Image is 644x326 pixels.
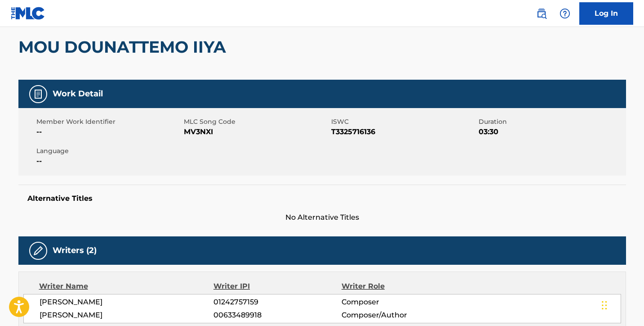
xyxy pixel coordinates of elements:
span: Duration [479,117,624,127]
div: Help [556,5,574,23]
span: MLC Song Code [184,117,329,127]
span: -- [36,156,182,167]
span: 01242757159 [213,297,341,308]
span: Language [36,146,182,156]
img: MLC Logo [11,7,45,20]
iframe: Chat Widget [599,283,644,326]
h5: Work Detail [53,89,103,99]
span: 03:30 [479,127,624,137]
span: -- [36,127,182,137]
span: T3325716136 [331,127,476,137]
div: Writer IPI [213,281,342,292]
span: MV3NXI [184,127,329,137]
span: Composer [342,297,458,308]
div: Writer Role [342,281,458,292]
div: Drag [602,292,607,319]
a: Public Search [533,5,551,23]
img: help [560,8,570,19]
div: Writer Name [39,281,214,292]
h5: Writers (2) [53,245,97,256]
h2: MOU DOUNATTEMO IIYA [18,37,231,57]
span: [PERSON_NAME] [40,297,214,308]
span: ISWC [331,117,476,127]
img: Writers [33,245,44,256]
a: Log In [579,2,633,25]
span: No Alternative Titles [18,212,626,223]
span: Composer/Author [342,310,458,321]
span: 00633489918 [213,310,341,321]
img: search [536,8,547,19]
img: Work Detail [33,89,44,100]
span: Member Work Identifier [36,117,182,127]
span: [PERSON_NAME] [40,310,214,321]
h5: Alternative Titles [27,194,617,203]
